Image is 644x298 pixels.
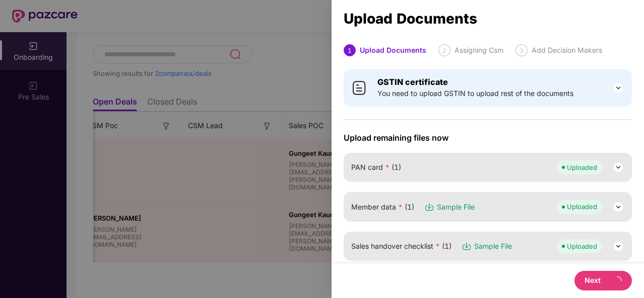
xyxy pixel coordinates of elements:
img: svg+xml;base64,PHN2ZyB3aWR0aD0iMjQiIGhlaWdodD0iMjQiIHZpZXdCb3g9IjAgMCAyNCAyNCIgZmlsbD0ibm9uZSIgeG... [612,201,624,213]
span: 1 [348,47,352,54]
img: svg+xml;base64,PHN2ZyB3aWR0aD0iMjQiIGhlaWdodD0iMjQiIHZpZXdCb3g9IjAgMCAyNCAyNCIgZmlsbD0ibm9uZSIgeG... [612,240,624,252]
span: Sample File [474,241,512,252]
div: Add Decision Makers [532,44,602,56]
img: svg+xml;base64,PHN2ZyB4bWxucz0iaHR0cDovL3d3dy53My5vcmcvMjAwMC9zdmciIHdpZHRoPSI0MCIgaGVpZ2h0PSI0MC... [351,80,367,96]
b: GSTIN certificate [377,77,448,87]
div: Assigning Csm [455,44,503,56]
span: Member data (1) [351,202,414,213]
img: svg+xml;base64,PHN2ZyB3aWR0aD0iMjQiIGhlaWdodD0iMjQiIHZpZXdCb3g9IjAgMCAyNCAyNCIgZmlsbD0ibm9uZSIgeG... [612,82,624,94]
span: Sample File [437,202,475,213]
button: Next loading [574,271,632,290]
div: Upload Documents [360,44,426,56]
span: You need to upload GSTIN to upload rest of the documents [377,88,573,99]
span: loading [612,275,622,286]
div: Upload Documents [344,13,632,24]
span: PAN card (1) [351,162,401,173]
img: svg+xml;base64,PHN2ZyB3aWR0aD0iMjQiIGhlaWdodD0iMjQiIHZpZXdCb3g9IjAgMCAyNCAyNCIgZmlsbD0ibm9uZSIgeG... [612,161,624,173]
div: Uploaded [567,162,597,172]
div: Uploaded [567,241,597,251]
img: svg+xml;base64,PHN2ZyB3aWR0aD0iMTYiIGhlaWdodD0iMTciIHZpZXdCb3g9IjAgMCAxNiAxNyIgZmlsbD0ibm9uZSIgeG... [424,202,434,212]
span: 2 [442,47,446,54]
img: svg+xml;base64,PHN2ZyB3aWR0aD0iMTYiIGhlaWdodD0iMTciIHZpZXdCb3g9IjAgMCAxNiAxNyIgZmlsbD0ibm9uZSIgeG... [462,241,472,251]
span: Upload remaining files now [344,133,632,143]
span: 3 [520,47,524,54]
div: Uploaded [567,202,597,212]
span: Sales handover checklist (1) [351,241,452,252]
